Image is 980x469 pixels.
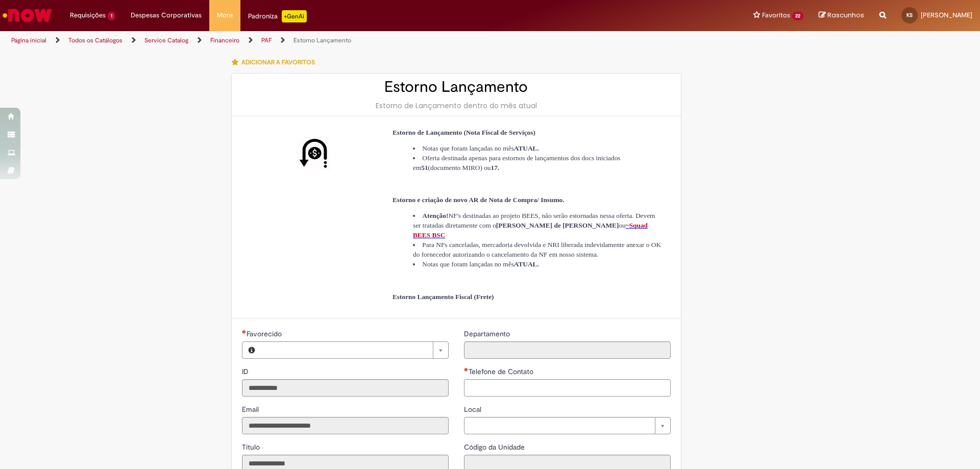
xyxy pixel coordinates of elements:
[242,330,247,334] span: Necessários
[242,405,261,414] span: Somente leitura - Email
[464,442,527,452] span: Somente leitura - Código da Unidade
[297,137,330,169] img: Estorno Lançamento
[421,164,428,171] strong: 51
[464,405,483,414] span: Local
[242,417,449,434] input: Email
[393,196,565,204] span: Estorno e criação de novo AR de Nota de Compra/ Insumo.
[422,212,448,219] strong: Atenção!
[242,379,449,397] input: ID
[248,10,307,22] div: Padroniza
[464,341,671,359] input: Departamento
[242,442,262,452] label: Somente leitura - Título
[413,143,663,153] li: Notas que foram lançadas no mês
[413,153,663,172] li: Oferta destinada apenas para estornos de lançamentos dos docs iniciados em (documento MIRO) ou
[242,442,262,452] span: Somente leitura - Título
[762,10,790,20] span: Favoritos
[464,417,671,434] a: Limpar campo Local
[242,342,261,358] button: Favorecido, Visualizar este registro
[432,231,445,239] span: BSC
[413,212,655,229] span: NF's destinadas ao projeto BEES, não serão estornadas nessa oferta. Devem ser tratadas diretament...
[464,442,527,452] label: Somente leitura - Código da Unidade
[1,5,54,26] img: ServiceNow
[144,36,188,44] a: Service Catalog
[413,240,663,259] li: Para NFs canceladas, mercadoria devolvida e NRI liberada indevidamente anexar o OK do fornecedor ...
[496,221,619,229] strong: [PERSON_NAME] de [PERSON_NAME]
[242,101,671,111] div: Estorno de Lançamento dentro do mês atual
[293,36,351,44] a: Estorno Lançamento
[242,79,671,95] h2: Estorno Lançamento
[906,12,913,18] span: KS
[261,36,272,44] a: PAF
[11,36,46,44] a: Página inicial
[464,367,469,372] span: Necessários
[464,379,671,397] input: Telefone de Contato
[242,367,251,376] span: Somente leitura - ID
[261,342,448,358] a: Limpar campo Favorecido
[8,31,646,50] ul: Trilhas de página
[491,164,500,171] strong: 17.
[469,367,535,376] span: Telefone de Contato
[210,36,239,44] a: Financeiro
[393,129,535,136] span: Estorno de Lançamento (Nota Fiscal de Serviços)
[217,10,233,20] span: More
[242,366,251,377] label: Somente leitura - ID
[131,10,202,20] span: Despesas Corporativas
[393,293,494,301] span: Estorno Lançamento Fiscal (Frete)
[68,36,122,44] a: Todos os Catálogos
[242,404,261,414] label: Somente leitura - Email
[241,58,315,66] span: Adicionar a Favoritos
[70,10,106,20] span: Requisições
[921,11,972,19] span: [PERSON_NAME]
[464,329,512,339] label: Somente leitura - Departamento
[282,10,307,22] p: +GenAi
[514,260,539,268] strong: ATUAL.
[819,11,864,20] a: Rascunhos
[231,52,321,73] button: Adicionar a Favoritos
[247,329,284,338] span: Necessários - Favorecido
[413,259,663,269] li: Notas que foram lançadas no mês
[108,12,115,20] span: 1
[792,12,803,20] span: 22
[464,329,512,338] span: Somente leitura - Departamento
[827,10,864,20] span: Rascunhos
[514,144,539,152] strong: ATUAL.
